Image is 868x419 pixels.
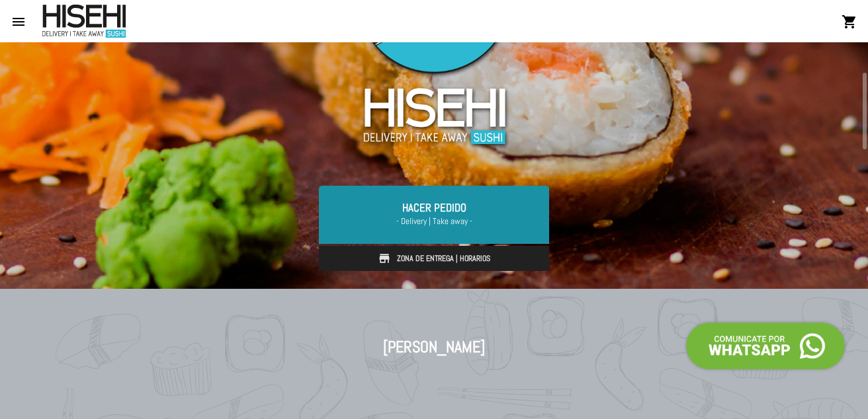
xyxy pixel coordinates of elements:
[383,336,485,358] h1: [PERSON_NAME]
[11,14,26,30] mat-icon: menu
[842,14,857,30] mat-icon: shopping_cart
[378,252,391,265] img: store.svg
[319,246,549,271] a: Zona de Entrega | Horarios
[335,215,533,228] span: - Delivery | Take away -
[683,319,848,373] img: call-whatsapp.png
[319,186,549,244] a: Hacer Pedido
